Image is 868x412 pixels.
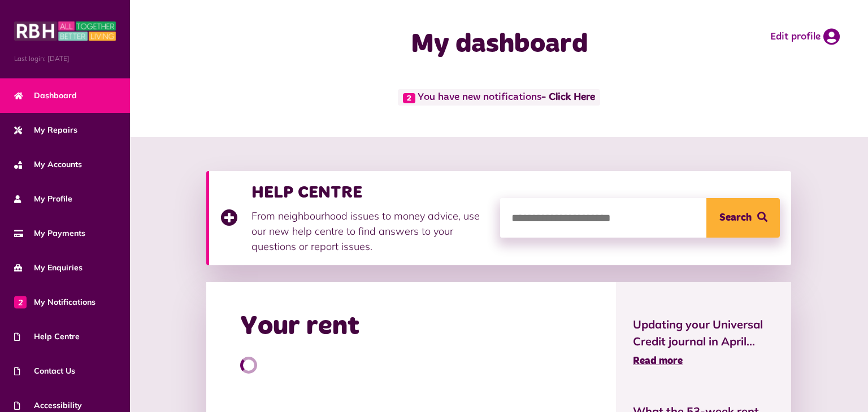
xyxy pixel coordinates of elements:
span: My Repairs [14,124,77,136]
span: Dashboard [14,90,77,102]
a: - Click Here [541,93,595,103]
span: My Notifications [14,296,96,308]
span: My Profile [14,193,72,205]
span: My Enquiries [14,262,83,274]
span: Accessibility [14,400,82,411]
h1: My dashboard [326,28,672,61]
span: Search [719,198,752,238]
img: MyRBH [14,20,116,42]
a: Updating your Universal Credit journal in April... Read more [633,316,774,369]
p: From neighbourhood issues to money advice, use our new help centre to find answers to your questi... [251,208,489,254]
span: Contact Us [14,365,75,377]
span: Updating your Universal Credit journal in April... [633,316,774,350]
span: Read more [633,356,683,366]
h2: Your rent [240,310,359,343]
span: My Payments [14,227,85,239]
span: My Accounts [14,159,82,170]
span: Help Centre [14,331,80,343]
span: 2 [403,93,415,103]
span: 2 [14,296,27,308]
span: Last login: [DATE] [14,54,116,64]
h3: HELP CENTRE [251,182,489,203]
a: Edit profile [770,28,840,45]
span: You have new notifications [398,89,600,106]
button: Search [706,198,780,238]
